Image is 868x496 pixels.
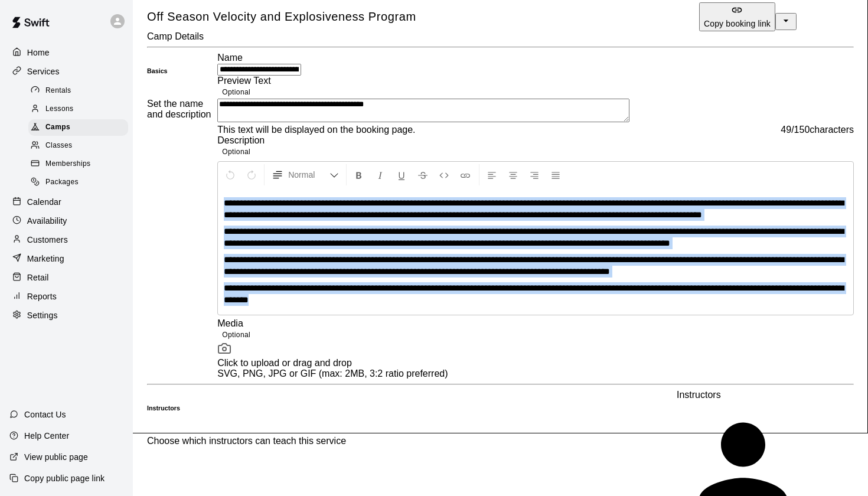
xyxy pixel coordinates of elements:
p: Calendar [27,196,61,208]
p: Copy public page link [24,472,105,484]
button: Insert Link [455,164,475,185]
a: Camps [28,119,133,137]
p: Reports [27,291,57,302]
p: Retail [27,272,49,283]
a: Home [9,44,123,61]
p: Home [27,47,50,58]
p: Copy booking link [704,18,771,30]
span: Optional [222,331,250,339]
a: Packages [28,174,133,192]
h6: Basics [147,67,168,74]
button: Justify Align [546,164,566,185]
span: Packages [45,177,79,188]
button: Undo [220,164,240,185]
a: Services [9,63,123,80]
a: Rentals [28,81,133,100]
a: Retail [9,269,123,286]
span: Memberships [45,158,90,170]
label: Preview Text [217,76,270,86]
p: Set the name and description [147,99,217,120]
button: Insert Code [434,164,454,185]
button: Left Align [482,164,502,185]
span: Optional [222,148,250,156]
span: Lessons [45,103,74,115]
button: Format Strikethrough [413,164,433,185]
button: Copy booking link [699,2,775,31]
a: Marketing [9,250,123,267]
span: This text will be displayed on the booking page. [217,125,415,135]
button: Center Align [503,164,523,185]
span: Camps [45,122,70,133]
span: Optional [222,88,250,96]
span: Normal [288,169,329,181]
label: Media [217,318,243,328]
div: Click to upload or drag and drop [217,358,854,368]
a: Settings [9,306,123,324]
p: Availability [27,215,67,227]
button: Formatting Options [267,164,344,185]
label: Description [217,135,265,145]
button: Right Align [524,164,544,185]
div: Memberships [28,156,128,172]
p: View public page [24,451,88,463]
span: Rentals [45,85,71,97]
div: Lessons [28,101,128,118]
button: Format Bold [349,164,369,185]
div: SVG, PNG, JPG or GIF (max: 2MB, 3:2 ratio preferred) [217,368,854,379]
a: Availability [9,212,123,230]
p: Contact Us [24,409,66,420]
p: Marketing [27,253,64,265]
label: Name [217,53,243,63]
a: Calendar [9,193,123,211]
a: Reports [9,288,123,305]
button: Format Underline [391,164,412,185]
h6: Instructors [147,404,180,412]
h5: Off Season Velocity and Explosiveness Program [147,9,416,25]
p: Choose which instructors can teach this service [147,436,346,446]
div: Camps [28,119,128,136]
a: Customers [9,231,123,249]
p: Help Center [24,430,69,442]
p: Customers [27,234,68,246]
div: Packages [28,174,128,191]
a: Memberships [28,155,133,174]
div: Rentals [28,83,128,99]
label: Instructors [677,390,721,400]
a: Classes [28,137,133,155]
div: split button [699,2,797,31]
button: Format Italics [370,164,390,185]
p: Settings [27,309,58,321]
a: Lessons [28,100,133,118]
button: select merge strategy [775,13,797,30]
p: Services [27,66,60,77]
span: Camp Details [147,31,204,41]
span: 49 / 150 characters [781,125,854,135]
span: Classes [45,140,72,152]
button: Redo [242,164,262,185]
div: Classes [28,138,128,154]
